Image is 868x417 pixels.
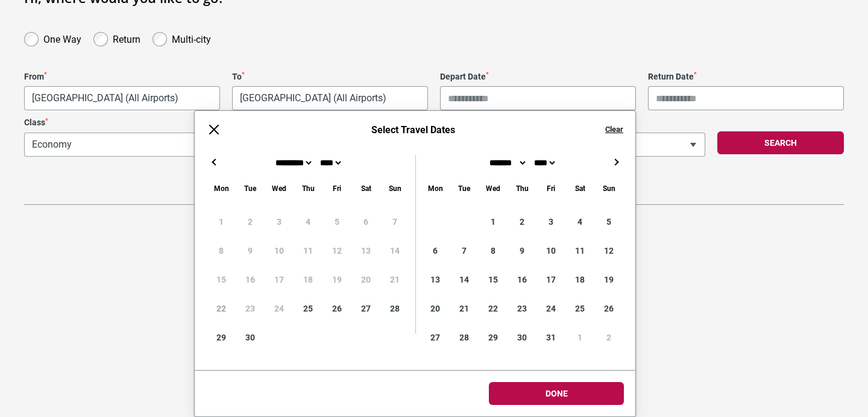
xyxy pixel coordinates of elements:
div: 28 [380,294,409,323]
div: 4 [565,207,594,236]
div: 29 [479,323,508,352]
div: 24 [536,294,565,323]
div: 26 [322,294,351,323]
div: 15 [479,265,508,294]
div: 11 [565,236,594,265]
span: London, United Kingdom [25,87,219,110]
div: 23 [508,294,536,323]
div: 25 [294,294,322,323]
span: Melbourne, Australia [232,86,428,110]
div: 16 [508,265,536,294]
div: Wednesday [479,181,508,195]
div: 3 [536,207,565,236]
span: Economy [24,133,359,157]
div: 17 [536,265,565,294]
label: From [24,72,220,82]
div: 12 [594,236,623,265]
div: 2 [594,323,623,352]
button: ← [207,155,221,169]
div: 22 [479,294,508,323]
div: 19 [594,265,623,294]
button: Clear [605,124,623,135]
label: Multi-city [172,31,211,45]
div: Monday [421,181,450,195]
div: 30 [236,323,265,352]
div: 31 [536,323,565,352]
button: Search [717,131,844,154]
span: Melbourne, Australia [233,87,427,110]
label: Return Date [648,72,844,82]
div: 5 [594,207,623,236]
div: Friday [536,181,565,195]
div: 1 [479,207,508,236]
div: 2 [508,207,536,236]
label: One Way [43,31,81,45]
div: 21 [450,294,479,323]
div: 6 [421,236,450,265]
div: 30 [508,323,536,352]
div: 14 [450,265,479,294]
div: 20 [421,294,450,323]
div: 10 [536,236,565,265]
div: Tuesday [450,181,479,195]
div: 28 [450,323,479,352]
div: 26 [594,294,623,323]
label: Return [113,31,140,45]
div: 27 [421,323,450,352]
div: 27 [351,294,380,323]
div: Sunday [380,181,409,195]
button: → [609,155,623,169]
div: 29 [207,323,236,352]
div: 25 [565,294,594,323]
div: 1 [565,323,594,352]
span: Economy [25,133,358,156]
label: Depart Date [440,72,636,82]
div: Thursday [508,181,536,195]
div: 13 [421,265,450,294]
div: Saturday [351,181,380,195]
div: Saturday [565,181,594,195]
button: Done [489,382,624,405]
div: 18 [565,265,594,294]
div: Wednesday [265,181,294,195]
label: Class [24,118,359,128]
div: Monday [207,181,236,195]
div: Thursday [294,181,322,195]
span: London, United Kingdom [24,86,220,110]
label: To [232,72,428,82]
div: Tuesday [236,181,265,195]
div: Sunday [594,181,623,195]
div: 9 [508,236,536,265]
div: Friday [322,181,351,195]
div: 8 [479,236,508,265]
div: 7 [450,236,479,265]
h6: Select Travel Dates [233,124,593,136]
